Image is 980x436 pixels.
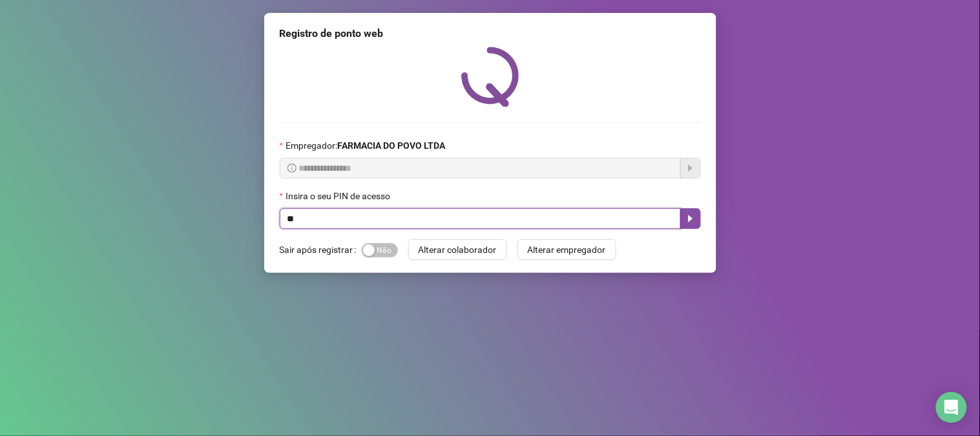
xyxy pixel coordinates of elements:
[419,243,497,257] span: Alterar colaborador
[280,189,399,203] label: Insira o seu PIN de acesso
[287,164,297,173] span: info-circle
[685,213,696,224] span: caret-right
[337,140,445,151] strong: FARMACIA DO POVO LTDA
[408,239,507,260] button: Alterar colaborador
[280,26,701,41] div: Registro de ponto web
[461,47,519,107] img: QRPoint
[286,138,445,153] span: Empregador :
[528,243,606,257] span: Alterar empregador
[936,392,967,423] div: Open Intercom Messenger
[517,239,616,260] button: Alterar empregador
[280,239,362,260] label: Sair após registrar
